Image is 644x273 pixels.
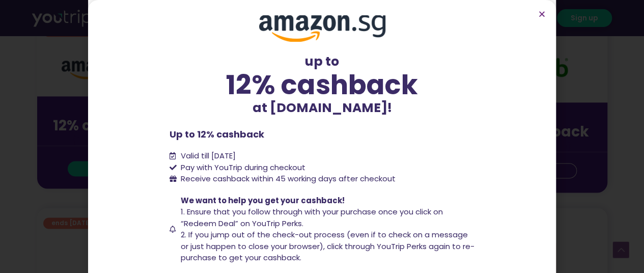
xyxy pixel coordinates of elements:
span: Receive cashback within 45 working days after checkout [178,173,396,185]
span: We want to help you get your cashback! [181,195,345,206]
div: up to at [DOMAIN_NAME]! [170,52,475,117]
a: Close [538,10,546,18]
p: Up to 12% cashback [170,127,475,141]
div: 12% cashback [170,71,475,98]
span: Valid till [DATE] [178,150,236,162]
span: 1. Ensure that you follow through with your purchase once you click on “Redeem Deal” on YouTrip P... [181,206,443,229]
span: Pay with YouTrip during checkout [178,162,305,174]
span: 2. If you jump out of the check-out process (even if to check on a message or just happen to clos... [181,229,474,263]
